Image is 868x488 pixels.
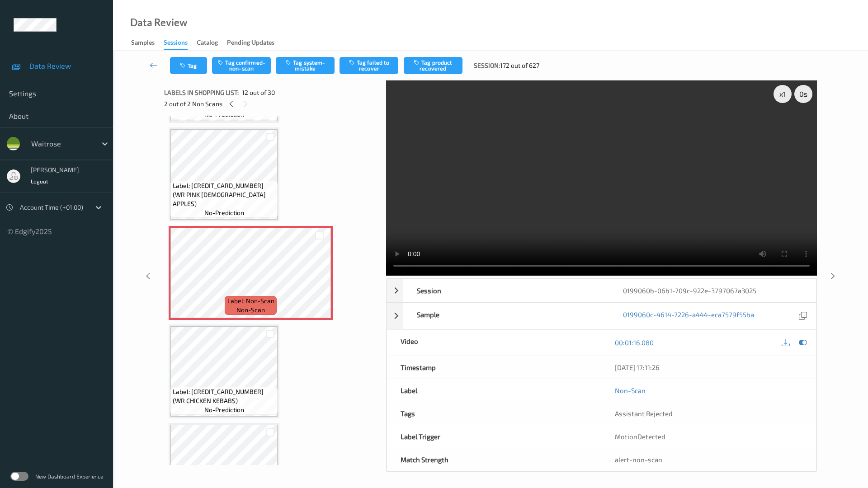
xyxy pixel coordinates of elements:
[197,37,227,49] a: Catalog
[164,38,188,50] div: Sessions
[615,455,802,464] div: alert-non-scan
[340,57,398,74] button: Tag failed to recover
[387,425,602,448] div: Label Trigger
[227,37,283,49] a: Pending Updates
[387,303,816,329] div: Sample0199060c-4614-7226-a444-eca7579f55ba
[387,279,816,302] div: Session0199060b-06b1-709c-922e-3797067a3025
[236,305,265,314] span: non-scan
[500,61,539,70] span: 172 out of 627
[403,279,610,302] div: Session
[164,98,380,109] div: 2 out of 2 Non Scans
[609,279,816,302] div: 0199060b-06b1-709c-922e-3797067a3025
[474,61,500,70] span: Session:
[242,88,275,97] span: 12 out of 30
[164,88,239,97] span: Labels in shopping list:
[387,448,602,471] div: Match Strength
[204,208,244,217] span: no-prediction
[387,356,602,379] div: Timestamp
[173,387,275,405] span: Label: [CREDIT_CARD_NUMBER] (WR CHICKEN KEBABS)
[403,303,610,329] div: Sample
[387,402,602,425] div: Tags
[227,296,274,305] span: Label: Non-Scan
[130,18,187,27] div: Data Review
[623,310,754,322] a: 0199060c-4614-7226-a444-eca7579f55ba
[170,57,207,74] button: Tag
[131,38,155,49] div: Samples
[227,38,274,49] div: Pending Updates
[615,409,673,418] span: Assistant Rejected
[204,405,244,414] span: no-prediction
[387,379,602,402] div: Label
[212,57,271,74] button: Tag confirmed-non-scan
[774,85,792,103] div: x 1
[794,85,812,103] div: 0 s
[404,57,462,74] button: Tag product recovered
[131,37,164,49] a: Samples
[615,386,646,395] a: Non-Scan
[615,338,654,347] a: 00:01:16.080
[173,181,275,208] span: Label: [CREDIT_CARD_NUMBER] (WR PINK [DEMOGRAPHIC_DATA] APPLES)
[164,37,197,50] a: Sessions
[197,38,218,49] div: Catalog
[276,57,335,74] button: Tag system-mistake
[615,363,802,372] div: [DATE] 17:11:26
[601,425,816,448] div: MotionDetected
[387,330,602,356] div: Video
